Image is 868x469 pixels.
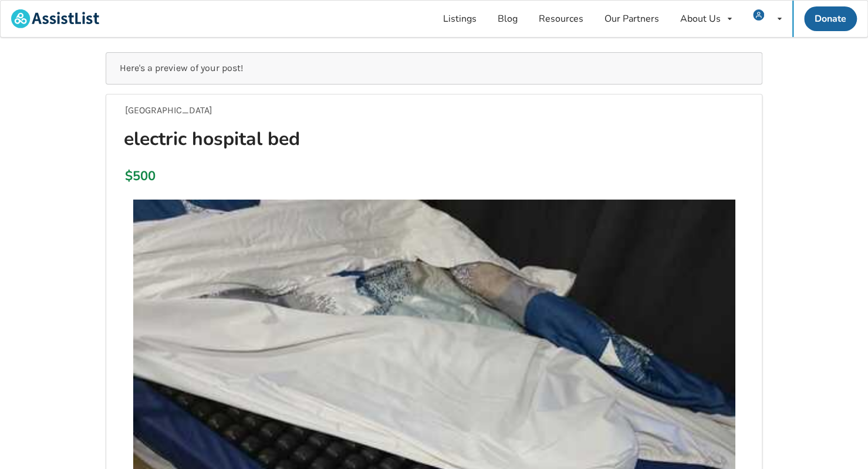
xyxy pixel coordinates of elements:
div: About Us [680,14,721,23]
a: Donate [804,6,857,31]
a: Resources [528,1,594,37]
h1: electric hospital bed [114,127,552,151]
a: Our Partners [594,1,670,37]
span: [GEOGRAPHIC_DATA] [125,104,212,116]
div: $500 [125,168,146,184]
img: assistlist-logo [11,9,99,28]
p: Here's a preview of your post! [120,62,748,75]
a: Blog [487,1,528,37]
img: user icon [753,9,764,21]
a: Listings [433,1,487,37]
